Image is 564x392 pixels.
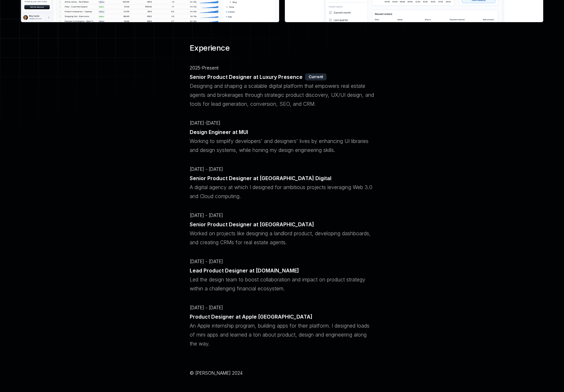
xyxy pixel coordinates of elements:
[190,312,374,321] a: Product Designer at Apple [GEOGRAPHIC_DATA]
[190,174,331,183] p: Senior Product Designer at [GEOGRAPHIC_DATA] Digital
[190,312,312,321] p: Product Designer at Apple [GEOGRAPHIC_DATA]
[190,165,374,174] p: [DATE] - [DATE]
[190,128,248,137] p: Design Engineer at MUI
[190,303,374,312] p: [DATE] - [DATE]
[190,63,374,72] p: 2025-Present
[190,137,374,154] p: Working to simplify developers' and designers' lives by enhancing UI libraries and design systems...
[305,73,327,80] div: Current
[190,43,374,53] h3: Experience
[190,229,374,247] p: Worked on projects like designing a landlord product, developing dashboards, and creating CRMs fo...
[190,119,374,128] p: [DATE]-[DATE]
[190,220,314,229] p: Senior Product Designer at [GEOGRAPHIC_DATA]
[190,257,374,266] p: [DATE] - [DATE]
[190,72,303,81] p: Senior Product Designer at Luxury Presence
[190,128,374,137] a: Design Engineer at MUI
[190,211,374,220] p: [DATE] - [DATE]
[190,321,374,348] p: An Apple internship program, building apps for their platform. I designed loads of mini apps and ...
[190,275,374,293] p: Led the design team to boost collaboration and impact on product strategy within a challenging fi...
[190,174,374,183] a: Senior Product Designer at [GEOGRAPHIC_DATA] Digital
[190,266,374,275] a: Lead Product Designer at [DOMAIN_NAME]
[190,183,374,201] p: A digital agency at which I designed for ambitious projects leveraging Web 3.0 and Cloud computing.
[190,266,299,275] p: Lead Product Designer at [DOMAIN_NAME]
[190,220,374,229] a: Senior Product Designer at [GEOGRAPHIC_DATA]
[190,369,374,378] p: © [PERSON_NAME] 2024
[190,81,374,108] p: Designing and shaping a scalable digital platform that empowers real estate agents and brokerages...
